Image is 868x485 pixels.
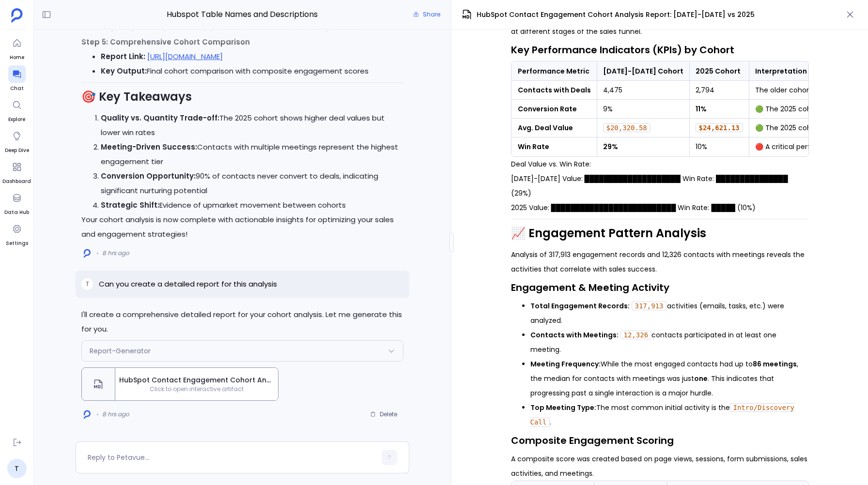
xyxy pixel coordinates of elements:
[101,169,403,198] li: 90% of contacts never convert to deals, indicating significant nurturing potential
[597,81,689,100] td: 4,475
[530,403,596,412] strong: Top Meeting Type:
[101,140,403,169] li: Contacts with multiple meetings represent the highest engagement tier
[84,249,91,258] img: logo
[128,8,357,21] span: Hubspot Table Names and Descriptions
[8,34,26,61] a: Home
[8,116,26,123] span: Explore
[407,8,446,21] button: Share
[8,54,26,61] span: Home
[511,43,809,57] h3: Key Performance Indicators (KPIs) by Cohort
[597,100,689,119] td: 9%
[632,302,667,310] code: 317,913
[518,142,549,152] strong: Win Rate
[511,433,809,448] h3: Composite Engagement Scoring
[511,62,597,81] th: Performance Metric
[81,307,403,336] p: I'll create a comprehensive detailed report for your cohort analysis. Let me generate this for you.
[511,280,809,295] h3: Engagement & Meeting Activity
[477,10,755,20] span: HubSpot Contact Engagement Cohort Analysis Report: [DATE]-[DATE] vs 2025
[511,452,809,481] p: A composite score was created based on page views, sessions, form submissions, sales activities, ...
[4,189,29,216] a: Data Hub
[2,178,31,185] span: Dashboard
[511,247,809,276] p: Analysis of 317,913 engagement records and 12,326 contacts with meetings reveals the activities t...
[518,104,577,114] strong: Conversion Rate
[511,225,809,242] h2: 📈 Engagement Pattern Analysis
[753,359,797,369] strong: 86 meetings
[101,111,403,140] li: The 2025 cohort shows higher deal values but lower win rates
[696,104,707,114] strong: 11%
[603,142,618,152] strong: 29%
[119,375,274,385] span: HubSpot Contact Engagement Cohort Analysis Report: [DATE]-[DATE] vs 2025
[90,346,151,356] span: Report-Generator
[689,62,749,81] th: 2025 Cohort
[518,85,591,95] strong: Contacts with Deals
[530,301,630,311] strong: Total Engagement Records:
[530,359,601,369] strong: Meeting Frequency:
[8,96,26,123] a: Explore
[102,410,129,418] span: 8 hrs ago
[2,158,31,185] a: Dashboard
[603,123,651,132] code: $20,320.58
[530,330,619,340] strong: Contacts with Meetings:
[99,278,277,290] p: Can you create a detailed report for this analysis
[4,209,29,216] span: Data Hub
[511,157,809,215] p: Deal Value vs. Win Rate: [DATE]-[DATE] Value: ████████████████████ Win Rate: ███████████████ (29%...
[101,51,145,61] strong: Report Link:
[5,147,29,154] span: Deep Dive
[81,212,403,242] p: Your cohort analysis is now complete with actionable insights for optimizing your sales and engag...
[86,280,89,288] span: T
[11,8,23,23] img: petavue logo
[102,249,129,257] span: 8 hrs ago
[530,299,809,328] li: activities (emails, tasks, etc.) were analyzed.
[101,142,197,152] strong: Meeting-Driven Success:
[81,89,192,105] strong: 🎯 Key Takeaways
[8,85,26,92] span: Chat
[101,200,159,210] strong: Strategic Shift:
[5,127,29,154] a: Deep Dive
[423,11,440,18] span: Share
[101,198,403,212] li: Evidence of upmarket movement between cohorts
[81,367,279,401] button: HubSpot Contact Engagement Cohort Analysis Report: [DATE]-[DATE] vs 2025Click to open interactive...
[380,410,397,418] span: Delete
[597,62,689,81] th: [DATE]-[DATE] Cohort
[518,123,573,133] strong: Avg. Deal Value
[101,113,219,123] strong: Quality vs. Quantity Trade-off:
[364,407,403,422] button: Delete
[6,240,28,247] span: Settings
[7,459,27,478] a: T
[6,220,28,247] a: Settings
[101,64,403,78] li: Final cohort comparison with composite engagement scores
[530,357,809,400] li: While the most engaged contacts had up to , the median for contacts with meetings was just . This...
[689,81,749,100] td: 2,794
[101,66,147,76] strong: Key Output:
[101,171,196,181] strong: Conversion Opportunity:
[530,400,809,429] li: The most common initial activity is the .
[620,331,652,339] code: 12,326
[689,137,749,156] td: 10%
[115,385,278,393] span: Click to open interactive artifact
[147,51,223,61] a: [URL][DOMAIN_NAME]
[84,410,91,419] img: logo
[696,123,743,132] code: $24,621.13
[530,328,809,357] li: contacts participated in at least one meeting.
[694,374,708,383] strong: one
[8,65,26,92] a: Chat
